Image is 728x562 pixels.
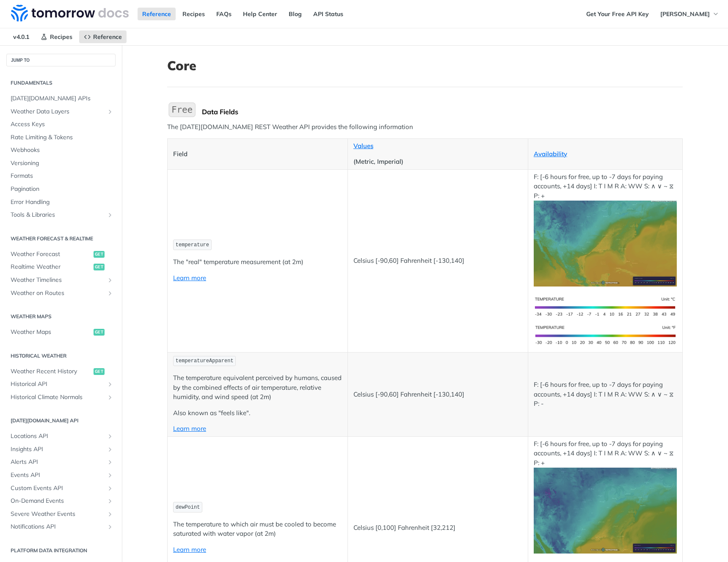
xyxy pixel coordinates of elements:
[6,508,116,521] a: Severe Weather EventsShow subpages for Severe Weather Events
[309,8,348,20] a: API Status
[173,373,342,402] p: The temperature equivalent perceived by humans, caused by the combined effects of air temperature...
[11,289,105,298] span: Weather on Routes
[6,261,116,273] a: Realtime Weatherget
[11,445,105,454] span: Insights API
[94,329,105,336] span: get
[107,108,113,115] button: Show subpages for Weather Data Layers
[173,520,342,539] p: The temperature to which air must be cooled to become saturated with water vapor (at 2m)
[202,107,683,116] div: Data Fields
[173,545,206,554] a: Learn more
[167,58,683,73] h1: Core
[94,264,105,270] span: get
[107,290,113,297] button: Show subpages for Weather on Routes
[6,313,116,320] h2: Weather Maps
[11,198,113,207] span: Error Handling
[173,502,202,512] code: dewPoint
[6,547,116,554] h2: Platform DATA integration
[11,471,105,479] span: Events API
[107,446,113,453] button: Show subpages for Insights API
[173,240,212,250] code: temperature
[36,30,77,43] a: Recipes
[284,8,306,20] a: Blog
[107,433,113,440] button: Show subpages for Locations API
[11,328,91,336] span: Weather Maps
[534,439,677,554] p: F: [-6 hours for free, up to -7 days for paying accounts, +14 days] I: T I M R A: WW S: ∧ ∨ ~ ⧖ P: +
[6,417,116,424] h2: [DATE][DOMAIN_NAME] API
[6,352,116,360] h2: Historical Weather
[138,8,176,20] a: Reference
[534,380,677,409] p: F: [-6 hours for free, up to -7 days for paying accounts, +14 days] I: T I M R A: WW S: ∧ ∨ ~ ⧖ P: -
[6,521,116,533] a: Notifications APIShow subpages for Notifications API
[11,107,105,116] span: Weather Data Layers
[107,472,113,479] button: Show subpages for Events API
[11,380,105,388] span: Historical API
[6,274,116,287] a: Weather TimelinesShow subpages for Weather Timelines
[6,482,116,495] a: Custom Events APIShow subpages for Custom Events API
[93,33,122,41] span: Reference
[173,257,342,267] p: The "real" temperature measurement (at 2m)
[6,248,116,261] a: Weather Forecastget
[11,367,91,376] span: Weather Recent History
[6,235,116,242] h2: Weather Forecast & realtime
[11,510,105,518] span: Severe Weather Events
[6,287,116,300] a: Weather on RoutesShow subpages for Weather on Routes
[6,430,116,443] a: Locations APIShow subpages for Locations API
[94,368,105,375] span: get
[6,131,116,144] a: Rate Limiting & Tokens
[238,8,282,20] a: Help Center
[534,172,677,287] p: F: [-6 hours for free, up to -7 days for paying accounts, +14 days] I: T I M R A: WW S: ∧ ∨ ~ ⧖ P: +
[6,157,116,170] a: Versioning
[6,144,116,157] a: Webhooks
[107,485,113,492] button: Show subpages for Custom Events API
[11,458,105,466] span: Alerts API
[6,469,116,482] a: Events APIShow subpages for Events API
[173,274,206,282] a: Learn more
[11,432,105,441] span: Locations API
[534,506,677,514] span: Expand image
[173,356,236,366] code: temperatureApparent
[6,54,116,66] button: JUMP TO
[107,212,113,218] button: Show subpages for Tools & Libraries
[11,523,105,531] span: Notifications API
[11,172,113,180] span: Formats
[11,211,105,219] span: Tools & Libraries
[11,393,105,402] span: Historical Climate Normals
[534,150,567,158] a: Availability
[353,142,373,150] a: Values
[11,263,91,271] span: Realtime Weather
[107,459,113,466] button: Show subpages for Alerts API
[11,484,105,493] span: Custom Events API
[534,331,677,339] span: Expand image
[6,326,116,339] a: Weather Mapsget
[6,443,116,456] a: Insights APIShow subpages for Insights API
[107,523,113,530] button: Show subpages for Notifications API
[6,79,116,87] h2: Fundamentals
[11,250,91,259] span: Weather Forecast
[11,276,105,284] span: Weather Timelines
[6,495,116,507] a: On-Demand EventsShow subpages for On-Demand Events
[50,33,72,41] span: Recipes
[582,8,654,20] a: Get Your Free API Key
[6,209,116,221] a: Tools & LibrariesShow subpages for Tools & Libraries
[107,381,113,388] button: Show subpages for Historical API
[6,183,116,196] a: Pagination
[173,424,206,433] a: Learn more
[107,394,113,401] button: Show subpages for Historical Climate Normals
[6,170,116,182] a: Formats
[11,146,113,154] span: Webhooks
[107,277,113,284] button: Show subpages for Weather Timelines
[656,8,724,20] button: [PERSON_NAME]
[11,133,113,142] span: Rate Limiting & Tokens
[6,196,116,209] a: Error Handling
[353,157,522,167] p: (Metric, Imperial)
[11,120,113,129] span: Access Keys
[178,8,210,20] a: Recipes
[6,105,116,118] a: Weather Data LayersShow subpages for Weather Data Layers
[6,92,116,105] a: [DATE][DOMAIN_NAME] APIs
[11,185,113,193] span: Pagination
[94,251,105,258] span: get
[212,8,236,20] a: FAQs
[11,159,113,168] span: Versioning
[660,10,710,18] span: [PERSON_NAME]
[353,256,522,266] p: Celsius [-90,60] Fahrenheit [-130,140]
